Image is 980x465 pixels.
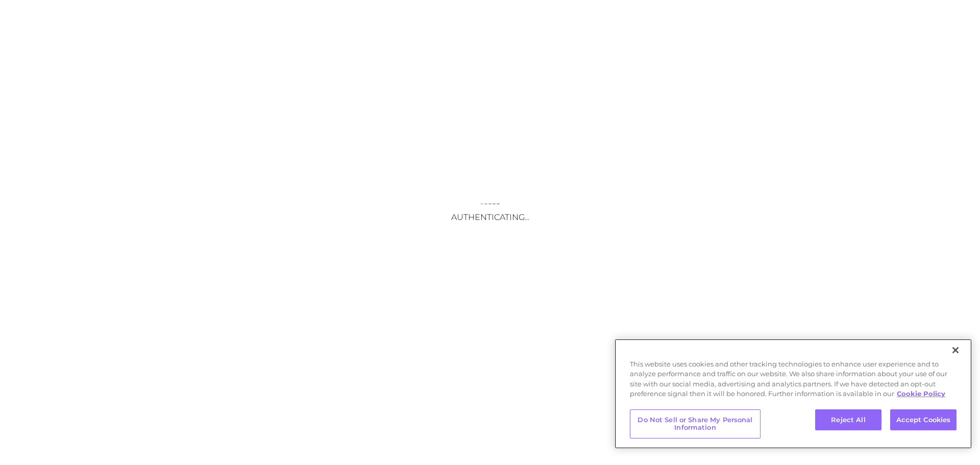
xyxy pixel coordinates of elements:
[615,339,972,449] div: Privacy
[630,409,761,438] button: Do Not Sell or Share My Personal Information, Opens the preference center dialog
[944,339,967,361] button: Close
[890,409,957,431] button: Accept Cookies
[388,212,592,222] h3: Authenticating...
[615,359,972,404] div: This website uses cookies and other tracking technologies to enhance user experience and to analy...
[615,339,972,449] div: Cookie banner
[897,389,945,398] a: More information about your privacy, opens in a new tab
[815,409,881,431] button: Reject All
